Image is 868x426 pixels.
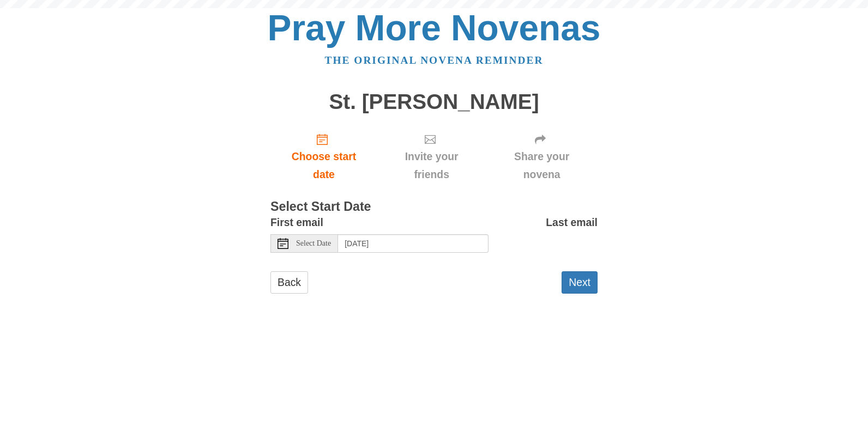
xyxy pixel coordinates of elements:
span: Invite your friends [388,148,475,184]
h3: Select Start Date [270,200,598,214]
span: Select Date [296,240,331,247]
a: Pray More Novenas [268,8,601,48]
h1: St. [PERSON_NAME] [270,90,598,114]
span: Share your novena [497,148,587,184]
button: Next [562,271,598,294]
div: Click "Next" to confirm your start date first. [377,124,486,189]
a: Back [270,271,308,294]
label: First email [270,214,323,232]
div: Click "Next" to confirm your start date first. [486,124,598,189]
span: Choose start date [281,148,366,184]
label: Last email [546,214,598,232]
a: Choose start date [270,124,377,189]
a: The original novena reminder [325,54,544,66]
